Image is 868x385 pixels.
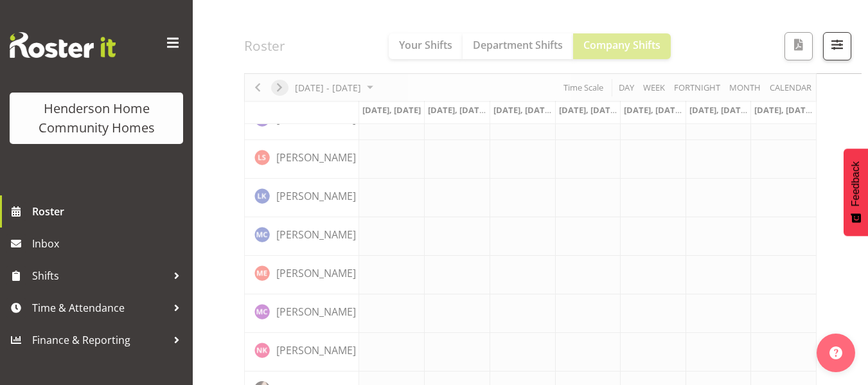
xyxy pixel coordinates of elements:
[32,234,186,253] span: Inbox
[32,266,167,285] span: Shifts
[10,32,116,58] img: Rosterit website logo
[823,32,851,60] button: Filter Shifts
[850,161,862,206] span: Feedback
[844,148,868,236] button: Feedback - Show survey
[32,202,186,221] span: Roster
[22,99,170,138] div: Henderson Home Community Homes
[829,346,842,359] img: help-xxl-2.png
[32,298,167,318] span: Time & Attendance
[32,330,167,350] span: Finance & Reporting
